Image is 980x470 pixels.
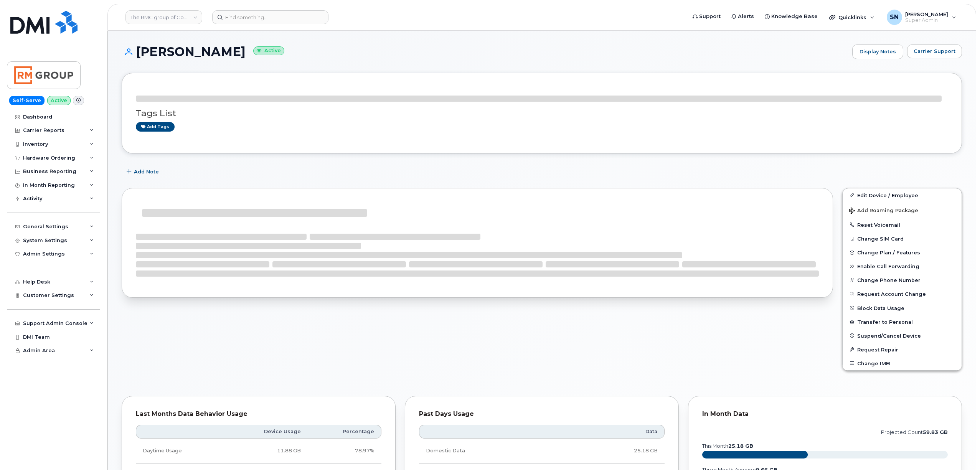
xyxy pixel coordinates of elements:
button: Request Repair [843,343,962,356]
small: Active [253,46,284,55]
button: Request Account Change [843,287,962,301]
span: Add Note [134,168,159,175]
button: Add Note [122,165,165,179]
th: Percentage [308,425,381,439]
tspan: 59.83 GB [923,429,948,435]
button: Change Plan / Features [843,246,962,259]
a: Add tags [136,122,175,132]
h3: Tags List [136,109,948,118]
div: In Month Data [702,410,948,418]
td: 78.97% [308,439,381,463]
button: Carrier Support [907,45,962,58]
span: Suspend/Cancel Device [857,333,921,338]
text: this month [702,443,753,449]
span: Change Plan / Features [857,250,920,256]
th: Data [557,425,665,439]
div: Last Months Data Behavior Usage [136,410,381,418]
button: Add Roaming Package [843,202,962,218]
span: Carrier Support [914,48,955,55]
tspan: 25.18 GB [728,443,753,449]
td: Domestic Data [419,439,557,463]
th: Device Usage [226,425,308,439]
button: Block Data Usage [843,301,962,315]
text: projected count [881,429,948,435]
h1: [PERSON_NAME] [122,45,848,58]
td: Daytime Usage [136,439,226,463]
button: Change Phone Number [843,273,962,287]
td: 25.18 GB [557,439,665,463]
a: Edit Device / Employee [843,188,962,202]
div: Past Days Usage [419,410,665,418]
a: Display Notes [852,45,903,59]
span: Add Roaming Package [849,208,918,215]
td: 11.88 GB [226,439,308,463]
button: Reset Voicemail [843,218,962,232]
span: Enable Call Forwarding [857,264,919,269]
button: Change SIM Card [843,232,962,246]
button: Enable Call Forwarding [843,259,962,273]
button: Change IMEI [843,356,962,370]
button: Transfer to Personal [843,315,962,329]
button: Suspend/Cancel Device [843,329,962,343]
